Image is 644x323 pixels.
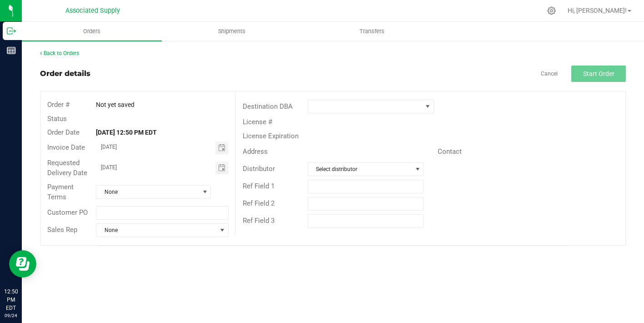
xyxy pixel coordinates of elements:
[47,101,70,109] span: Order #
[65,7,120,15] span: Associated Supply
[206,27,258,35] span: Shipments
[40,50,79,56] a: Back to Orders
[243,132,299,140] span: License Expiration
[71,27,113,35] span: Orders
[243,217,275,225] span: Ref Field 3
[571,66,626,82] button: Start Order
[96,224,217,237] span: None
[243,147,268,156] span: Address
[541,70,558,78] a: Cancel
[243,102,293,111] span: Destination DBA
[308,163,412,176] span: Select distributor
[583,70,614,77] span: Start Order
[302,22,442,41] a: Transfers
[47,159,87,177] span: Requested Delivery Date
[7,26,16,35] inline-svg: Outbound
[568,7,627,14] span: Hi, [PERSON_NAME]!
[47,115,67,123] span: Status
[9,250,36,278] iframe: Resource center
[215,161,229,174] span: Toggle calendar
[47,208,88,217] span: Customer PO
[4,312,18,319] p: 09/24
[347,27,397,35] span: Transfers
[96,101,135,108] span: Not yet saved
[4,288,18,312] p: 12:50 PM EDT
[96,129,157,136] strong: [DATE] 12:50 PM EDT
[22,22,162,41] a: Orders
[96,186,199,198] span: None
[243,165,275,173] span: Distributor
[47,143,85,151] span: Invoice Date
[546,6,557,15] div: Manage settings
[47,183,74,202] span: Payment Terms
[243,199,275,207] span: Ref Field 2
[243,118,272,126] span: License #
[47,128,80,136] span: Order Date
[40,68,90,79] div: Order details
[162,22,302,41] a: Shipments
[438,147,462,156] span: Contact
[243,182,275,190] span: Ref Field 1
[215,141,229,154] span: Toggle calendar
[7,46,16,55] inline-svg: Reports
[47,226,77,234] span: Sales Rep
